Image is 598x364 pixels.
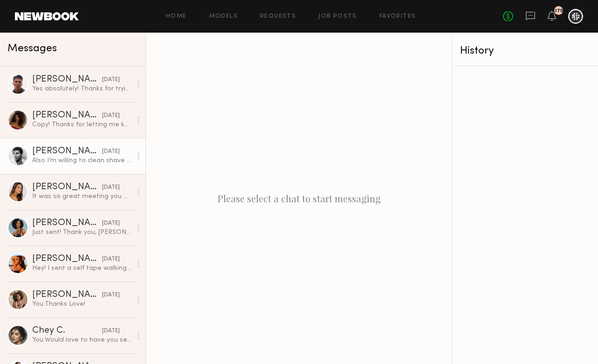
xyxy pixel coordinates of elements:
div: [DATE] [102,219,120,228]
a: Models [209,14,238,20]
div: [PERSON_NAME] [32,75,102,84]
div: Hey! I sent a self tape walking video. It looks blurry from my end of the email. Let me know if i... [32,264,131,273]
div: Yes absolutely! Thanks for trying to work with my schedule! [32,84,131,93]
div: Copy! Thanks for letting me know [32,120,131,129]
div: You: Thanks Love! [32,300,131,309]
a: Requests [260,14,296,20]
div: [DATE] [102,183,120,192]
div: It was so great meeting you guys [DATE], thank you so much for having me in for the casting!🙏🏼 [32,192,131,201]
div: [PERSON_NAME] [32,219,102,228]
div: Also I’m willing to clean shave when closer to date of the shoot [32,156,131,165]
div: [PERSON_NAME] [32,183,102,192]
div: [DATE] [102,76,120,84]
div: [PERSON_NAME] [32,290,102,300]
div: History [460,46,591,56]
div: [PERSON_NAME] [32,254,102,264]
div: [PERSON_NAME] [32,147,102,156]
div: Chey C. [32,326,102,336]
div: You: Would love to have you send in a self tape! Please show full body, wearing the casting attir... [32,336,131,344]
span: Messages [7,43,57,54]
div: 175 [555,8,563,14]
div: Just sent! Thank you, [PERSON_NAME] [32,228,131,237]
div: [DATE] [102,327,120,336]
div: [DATE] [102,111,120,120]
div: [PERSON_NAME] [32,111,102,120]
div: Please select a chat to start messaging [146,33,452,364]
a: Home [166,14,187,20]
div: [DATE] [102,147,120,156]
a: Job Posts [318,14,357,20]
a: Favorites [379,14,416,20]
div: [DATE] [102,255,120,264]
div: [DATE] [102,291,120,300]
